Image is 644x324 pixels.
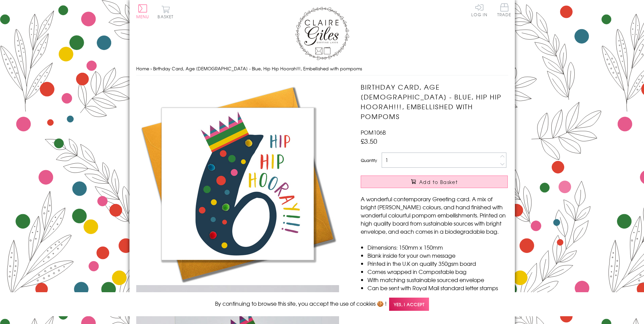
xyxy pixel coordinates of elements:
[367,259,508,268] li: Printed in the U.K on quality 350gsm board
[157,5,175,19] button: Basket
[497,3,511,18] a: Trade
[295,7,349,60] img: Claire Giles Greetings Cards
[497,3,511,17] span: Trade
[367,251,508,259] li: Blank inside for your own message
[367,284,508,292] li: Can be sent with Royal Mail standard letter stamps
[361,128,386,136] span: POM106B
[361,82,508,121] h1: Birthday Card, Age [DEMOGRAPHIC_DATA] - Blue, Hip Hip Hoorah!!!, Embellished with pompoms
[367,276,508,284] li: With matching sustainable sourced envelope
[136,65,149,72] a: Home
[136,14,149,20] span: Menu
[361,176,508,188] button: Add to Basket
[419,179,458,185] span: Add to Basket
[361,195,508,235] p: A wonderful contemporary Greeting card. A mix of bright [PERSON_NAME] colours, and hand finished ...
[389,298,429,311] span: Yes, I accept
[153,65,362,72] span: Birthday Card, Age [DEMOGRAPHIC_DATA] - Blue, Hip Hip Hoorah!!!, Embellished with pompoms
[361,157,377,163] label: Quantity
[471,3,487,17] a: Log In
[136,4,149,19] button: Menu
[136,62,508,76] nav: breadcrumbs
[367,268,508,276] li: Comes wrapped in Compostable bag
[367,243,508,251] li: Dimensions: 150mm x 150mm
[150,65,152,72] span: ›
[361,136,377,146] span: £3.50
[136,82,339,285] img: Birthday Card, Age 6 - Blue, Hip Hip Hoorah!!!, Embellished with pompoms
